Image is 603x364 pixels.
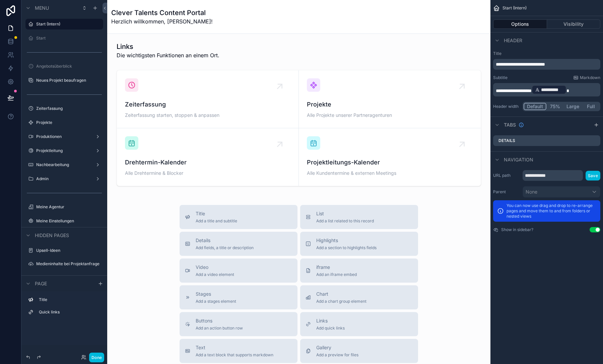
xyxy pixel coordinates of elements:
[507,203,596,219] p: You can now use drag and drop to re-arrange pages and move them to and from folders or nested views
[36,248,99,253] label: Upsell-Ideen
[493,83,600,96] div: scrollable content
[180,259,297,283] button: VideoAdd a video element
[196,325,243,331] span: Add an action button row
[493,19,547,29] button: Options
[36,218,99,224] label: Meine Einstellungen
[196,237,254,244] span: Details
[563,103,582,110] button: Large
[36,162,90,167] label: Nachbearbeitung
[316,272,357,277] span: Add an iframe embed
[89,353,104,362] button: Done
[316,317,345,324] span: Links
[493,51,600,56] label: Title
[36,78,99,83] label: Neues Projekt beaufragen
[36,148,90,153] label: Projektleitung
[316,325,345,331] span: Add quick links
[196,299,236,304] span: Add a stages element
[300,339,418,363] button: GalleryAdd a preview for files
[300,205,418,229] button: ListAdd a list related to this record
[316,291,366,297] span: Chart
[586,171,600,180] button: Save
[36,21,99,27] label: Start (Intern)
[503,5,527,11] span: Start (Intern)
[316,245,377,250] span: Add a section to highlights fields
[300,285,418,309] button: ChartAdd a chart group element
[523,186,600,198] button: None
[36,261,99,267] label: Medieninhalte bei Projektanfrage
[196,218,237,224] span: Add a title and subtitle
[493,104,520,109] label: Header width
[39,309,98,315] label: Quick links
[196,264,234,271] span: Video
[196,352,273,358] span: Add a text block that supports markdown
[504,156,533,163] span: Navigation
[196,291,236,297] span: Stages
[316,210,374,217] span: List
[546,103,563,110] button: 75%
[180,205,297,229] button: TitleAdd a title and subtitle
[35,5,49,11] span: Menu
[493,173,520,178] label: URL path
[300,259,418,283] button: iframeAdd an iframe embed
[180,232,297,256] button: DetailsAdd fields, a title or description
[316,352,358,358] span: Add a preview for files
[36,134,90,139] label: Produktionen
[180,285,297,309] button: StagesAdd a stages element
[300,312,418,336] button: LinksAdd quick links
[504,37,522,44] span: Header
[316,299,366,304] span: Add a chart group element
[196,245,254,250] span: Add fields, a title or description
[316,264,357,271] span: iframe
[180,312,297,336] button: ButtonsAdd an action button row
[501,227,533,232] label: Show in sidebar?
[493,59,600,70] div: scrollable content
[196,317,243,324] span: Buttons
[196,210,237,217] span: Title
[36,176,90,181] label: Admin
[36,120,99,125] label: Projekte
[36,106,99,111] label: Zeiterfassung
[36,64,99,69] label: Angebotsüberblick
[196,344,273,351] span: Text
[498,138,515,143] label: Details
[111,8,213,17] h1: Clever Talents Content Portal
[196,272,234,277] span: Add a video element
[35,280,47,287] span: Page
[493,189,520,195] label: Parent
[526,189,537,195] span: None
[300,232,418,256] button: HighlightsAdd a section to highlights fields
[36,35,99,41] label: Start
[573,75,600,80] a: Markdown
[316,237,377,244] span: Highlights
[316,218,374,224] span: Add a list related to this record
[547,19,601,29] button: Visibility
[493,75,508,80] label: Subtitle
[524,103,546,110] button: Default
[504,122,516,128] span: Tabs
[582,103,599,110] button: Full
[580,75,600,80] span: Markdown
[111,17,213,25] span: Herzlich willkommen, [PERSON_NAME]!
[21,291,107,324] div: scrollable content
[36,204,99,210] label: Meine Agentur
[35,232,69,239] span: Hidden pages
[180,339,297,363] button: TextAdd a text block that supports markdown
[316,344,358,351] span: Gallery
[39,297,98,302] label: Title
